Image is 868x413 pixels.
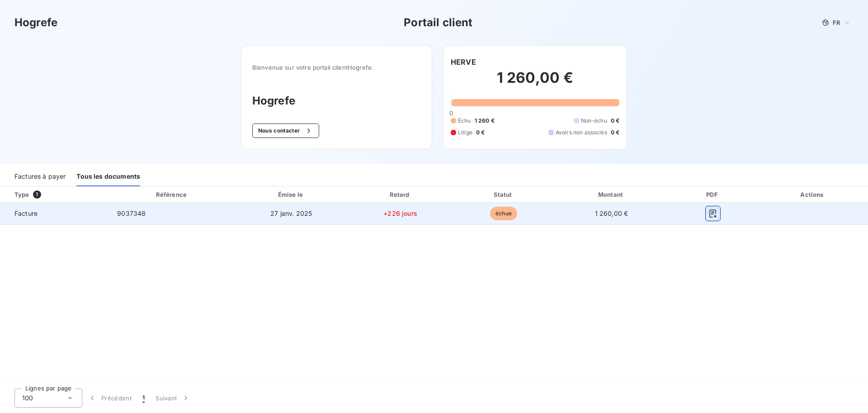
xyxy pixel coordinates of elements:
[611,117,619,125] span: 0 €
[458,128,472,137] span: Litige
[270,209,312,217] span: 27 janv. 2025
[595,209,628,217] span: 1 260,00 €
[670,190,756,199] div: PDF
[451,57,476,67] h6: HERVE
[7,209,103,218] span: Facture
[458,117,471,125] span: Échu
[475,117,495,125] span: 1 260 €
[454,190,553,199] div: Statut
[22,394,33,403] span: 100
[476,128,485,137] span: 0 €
[759,190,866,199] div: Actions
[252,93,421,109] h3: Hogrefe
[137,389,150,408] button: 1
[383,209,417,217] span: +226 jours
[404,14,472,31] h3: Portail client
[150,389,196,408] button: Suivant
[557,190,666,199] div: Montant
[14,167,66,186] div: Factures à payer
[236,190,347,199] div: Émise le
[252,123,319,138] button: Nous contacter
[117,209,146,217] span: 9037348
[556,128,607,137] span: Avoirs non associés
[252,64,421,71] span: Bienvenue sur votre portail client Hogrefe .
[833,19,840,26] span: FR
[611,128,619,137] span: 0 €
[490,207,517,220] span: échue
[449,109,453,117] span: 0
[9,190,108,199] div: Type
[142,394,145,403] span: 1
[451,69,619,96] h2: 1 260,00 €
[14,14,57,31] h3: Hogrefe
[82,389,137,408] button: Précédent
[350,190,451,199] div: Retard
[76,167,140,186] div: Tous les documents
[156,191,187,198] div: Référence
[33,190,41,199] span: 1
[581,117,607,125] span: Non-échu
